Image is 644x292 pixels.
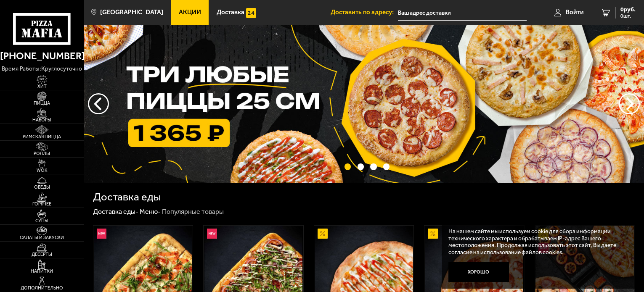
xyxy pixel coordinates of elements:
button: Хорошо [448,262,509,282]
button: предыдущий [619,93,640,114]
span: [GEOGRAPHIC_DATA] [100,9,163,16]
img: Новинка [97,229,107,239]
button: точки переключения [345,163,351,170]
img: Акционный [428,229,438,239]
div: Популярные товары [162,208,224,216]
img: Новинка [207,229,217,239]
button: точки переключения [370,163,376,170]
span: Войти [566,9,584,16]
span: Акции [179,9,201,16]
a: Меню- [140,208,161,216]
p: На нашем сайте мы используем cookie для сбора информации технического характера и обрабатываем IP... [448,228,623,255]
img: Акционный [318,229,328,239]
span: 0 шт. [620,13,636,18]
button: точки переключения [358,163,364,170]
span: Доставка [217,9,244,16]
span: 0 руб. [620,7,636,13]
h1: Доставка еды [93,192,161,203]
span: Доставить по адресу: [331,9,398,16]
button: следующий [88,93,109,114]
button: точки переключения [383,163,390,170]
input: Ваш адрес доставки [398,5,527,21]
img: 15daf4d41897b9f0e9f617042186c801.svg [246,8,256,18]
a: Доставка еды- [93,208,138,216]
